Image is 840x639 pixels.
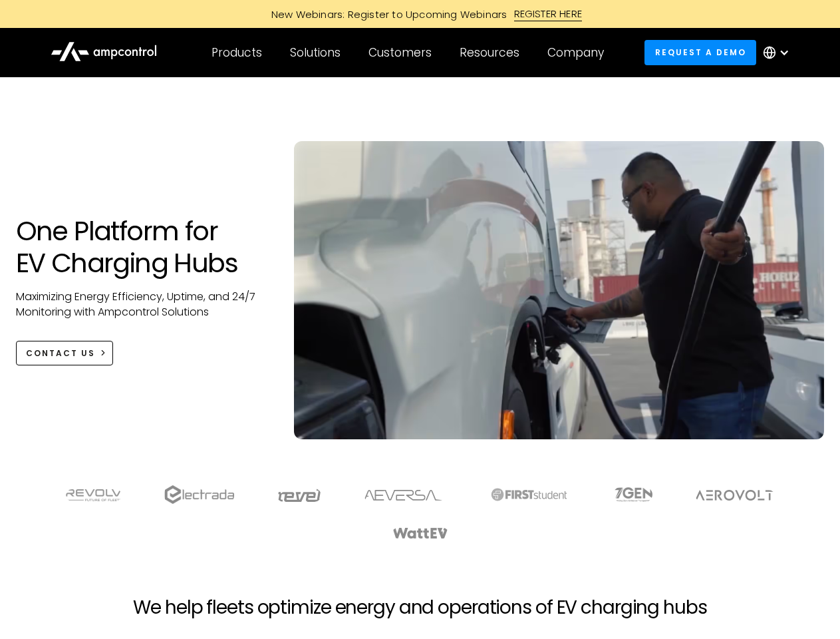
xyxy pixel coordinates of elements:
[16,290,268,319] p: Maximizing Energy Efficiency, Uptime, and 24/7 Monitoring with Ampcontrol Solutions
[211,45,262,60] div: Products
[16,341,114,365] a: CONTACT US
[133,596,706,619] h2: We help fleets optimize energy and operations of EV charging hubs
[460,45,519,60] div: Resources
[121,7,720,21] a: New Webinars: Register to Upcoming WebinarsREGISTER HERE
[164,485,234,504] img: electrada logo
[290,45,341,60] div: Solutions
[258,7,514,21] div: New Webinars: Register to Upcoming Webinars
[547,45,604,60] div: Company
[392,528,448,538] img: WattEV logo
[26,347,95,359] div: CONTACT US
[368,45,432,60] div: Customers
[695,490,774,501] img: Aerovolt Logo
[514,7,583,21] div: REGISTER HERE
[644,40,756,65] a: Request a demo
[16,215,268,279] h1: One Platform for EV Charging Hubs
